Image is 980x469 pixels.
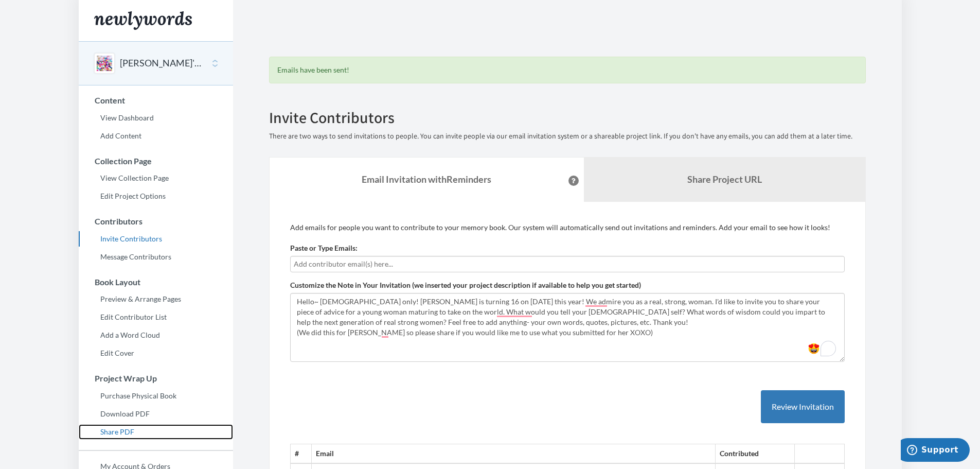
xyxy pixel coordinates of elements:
[79,110,233,126] a: View Dashboard
[294,258,841,270] input: Add contributor email(s) here...
[94,11,192,30] img: Newlywords logo
[120,57,203,70] button: [PERSON_NAME]'s 16th Birthday
[79,188,233,204] a: Edit Project Options
[269,131,866,142] p: There are two ways to send invitations to people. You can invite people via our email invitation ...
[269,109,866,126] h2: Invite Contributors
[901,438,970,464] iframe: Opens a widget where you can chat to one of our agents
[761,390,845,424] button: Review Invitation
[79,291,233,307] a: Preview & Arrange Pages
[290,444,311,463] th: #
[79,249,233,265] a: Message Contributors
[290,293,845,362] textarea: To enrich screen reader interactions, please activate Accessibility in Grammarly extension settings
[362,173,491,185] strong: Email Invitation with Reminders
[79,277,233,287] h3: Book Layout
[79,388,233,404] a: Purchase Physical Book
[79,128,233,144] a: Add Content
[79,170,233,186] a: View Collection Page
[79,96,233,105] h3: Content
[79,231,233,247] a: Invite Contributors
[79,406,233,422] a: Download PDF
[79,157,233,166] h3: Collection Page
[79,309,233,325] a: Edit Contributor List
[79,345,233,361] a: Edit Cover
[79,217,233,226] h3: Contributors
[290,280,641,290] label: Customize the Note in Your Invitation (we inserted your project description if available to help ...
[290,222,845,233] p: Add emails for people you want to contribute to your memory book. Our system will automatically s...
[716,444,795,463] th: Contributed
[79,374,233,383] h3: Project Wrap Up
[269,57,866,83] div: Emails have been sent!
[79,424,233,440] a: Share PDF
[79,327,233,343] a: Add a Word Cloud
[687,173,762,185] b: Share Project URL
[311,444,715,463] th: Email
[290,243,358,253] label: Paste or Type Emails:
